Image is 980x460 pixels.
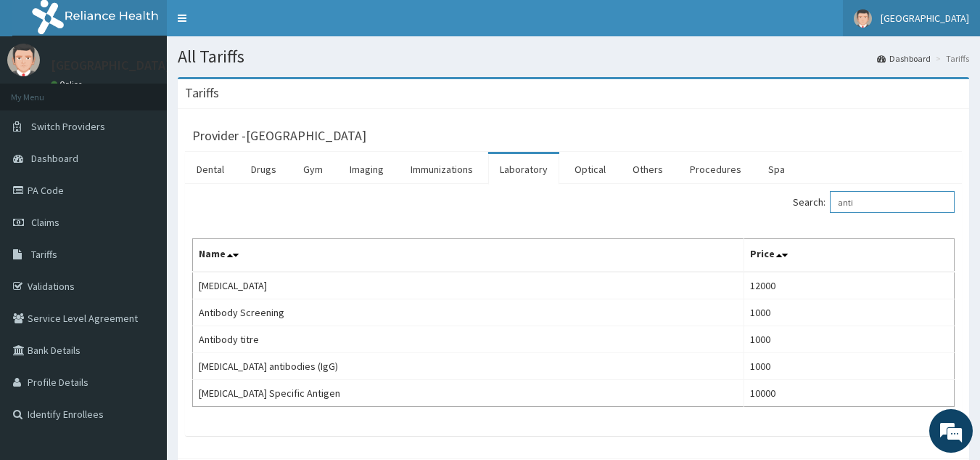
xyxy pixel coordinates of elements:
a: Immunizations [399,154,485,185]
img: User Image [854,9,872,28]
a: Others [621,154,675,185]
a: Spa [757,154,796,185]
a: Gym [292,154,334,185]
td: [MEDICAL_DATA] antibodies (IgG) [193,353,744,380]
a: Imaging [338,154,395,185]
span: Switch Providers [31,120,105,133]
a: Laboratory [488,154,559,185]
h3: Tariffs [185,86,219,100]
span: Dashboard [31,152,78,165]
input: Search: [830,191,955,213]
a: Online [51,79,86,89]
td: Antibody Screening [193,299,744,326]
span: [GEOGRAPHIC_DATA] [881,12,969,25]
div: Chat with us now [75,81,244,100]
td: 1000 [744,299,954,326]
li: Tariffs [932,52,969,65]
div: Minimize live chat window [238,7,273,42]
span: Claims [31,216,59,229]
td: 10000 [744,380,954,407]
span: We're online! [84,137,200,284]
textarea: Type your message and hit 'Enter' [7,306,276,357]
a: Dental [185,154,236,185]
td: [MEDICAL_DATA] [193,272,744,299]
h1: All Tariffs [178,47,969,66]
span: Tariffs [31,248,57,261]
td: Antibody titre [193,326,744,353]
img: d_794563401_company_1708531726252_794563401 [27,73,59,109]
a: Optical [563,154,617,185]
th: Price [744,239,954,273]
label: Search: [793,191,955,213]
p: [GEOGRAPHIC_DATA] [51,59,170,72]
td: [MEDICAL_DATA] Specific Antigen [193,380,744,407]
td: 1000 [744,326,954,353]
a: Dashboard [877,52,931,65]
td: 12000 [744,272,954,299]
th: Name [193,239,744,273]
a: Procedures [678,154,753,185]
a: Drugs [239,154,288,185]
img: User Image [7,44,40,76]
td: 1000 [744,353,954,380]
h3: Provider - [GEOGRAPHIC_DATA] [192,129,366,142]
